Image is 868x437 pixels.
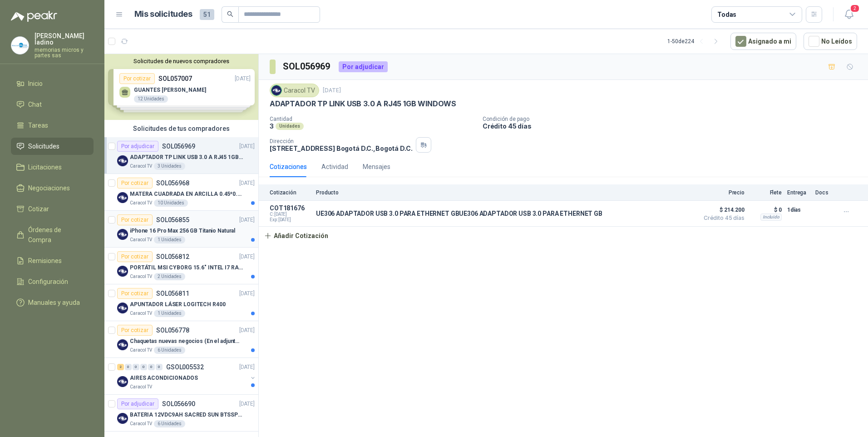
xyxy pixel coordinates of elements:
[270,84,319,97] div: Caracol TV
[787,204,810,215] p: 1 días
[750,189,782,196] p: Flete
[166,364,204,370] p: GSOL005532
[28,183,70,193] span: Negociaciones
[117,413,128,424] img: Company Logo
[363,162,390,172] div: Mensajes
[11,75,94,92] a: Inicio
[804,33,857,50] button: No Leídos
[270,122,274,130] p: 3
[130,236,152,243] p: Caracol TV
[270,212,311,217] span: C: [DATE]
[130,273,152,280] p: Caracol TV
[11,11,57,22] img: Logo peakr
[270,116,475,122] p: Cantidad
[321,162,348,172] div: Actividad
[108,58,255,65] button: Solicitudes de nuevos compradores
[239,216,255,224] p: [DATE]
[28,225,85,245] span: Órdenes de Compra
[239,400,255,408] p: [DATE]
[154,347,185,354] div: 6 Unidades
[154,310,185,317] div: 1 Unidades
[28,256,62,266] span: Remisiones
[35,33,94,45] p: [PERSON_NAME] ladino
[259,227,333,245] button: Añadir Cotización
[483,122,864,130] p: Crédito 45 días
[117,362,256,391] a: 2 0 0 0 0 0 GSOL005532[DATE] Company LogoAIRES ACONDICIONADOSCaracol TV
[154,273,185,280] div: 2 Unidades
[730,33,796,50] button: Asignado a mi
[28,298,80,308] span: Manuales y ayuda
[239,363,255,372] p: [DATE]
[162,401,195,407] p: SOL056690
[11,200,94,218] a: Cotizar
[283,60,331,74] h3: SOL056969
[117,155,128,166] img: Company Logo
[104,395,258,432] a: Por adjudicarSOL056690[DATE] Company LogoBATERIA 12VDC9AH SACRED SUN BTSSP12-9HRCaracol TV6 Unidades
[134,8,192,21] h1: Mis solicitudes
[156,217,189,223] p: SOL056855
[117,376,128,387] img: Company Logo
[154,163,185,170] div: 3 Unidades
[270,204,311,212] p: COT181676
[270,138,412,144] p: Dirección
[11,117,94,134] a: Tareas
[699,189,745,196] p: Precio
[117,303,128,313] img: Company Logo
[117,192,128,203] img: Company Logo
[28,204,49,214] span: Cotizar
[239,289,255,298] p: [DATE]
[117,364,124,370] div: 2
[130,199,152,207] p: Caracol TV
[28,99,42,109] span: Chat
[787,189,810,196] p: Entrega
[11,179,94,197] a: Negociaciones
[35,47,94,58] p: memorias micros y partes sas
[270,144,412,152] p: [STREET_ADDRESS] Bogotá D.C. , Bogotá D.C.
[323,86,341,95] p: [DATE]
[104,54,258,120] div: Solicitudes de nuevos compradoresPor cotizarSOL057007[DATE] GUANTES [PERSON_NAME]12 UnidadesPor c...
[717,10,736,20] div: Todas
[117,325,153,336] div: Por cotizar
[156,327,189,333] p: SOL056778
[117,288,153,299] div: Por cotizar
[156,364,163,370] div: 0
[104,137,258,174] a: Por adjudicarSOL056969[DATE] Company LogoADAPTADOR TP LINK USB 3.0 A RJ45 1GB WINDOWSCaracol TV3 ...
[239,179,255,188] p: [DATE]
[133,364,139,370] div: 0
[28,79,43,89] span: Inicio
[130,190,243,199] p: MATERA CUADRADA EN ARCILLA 0.45*0.45*0.40
[156,180,189,186] p: SOL056968
[148,364,155,370] div: 0
[699,204,745,215] span: $ 214.200
[11,252,94,269] a: Remisiones
[11,294,94,311] a: Manuales y ayuda
[130,383,152,391] p: Caracol TV
[140,364,147,370] div: 0
[154,236,185,243] div: 1 Unidades
[11,138,94,155] a: Solicitudes
[316,189,694,196] p: Producto
[104,284,258,321] a: Por cotizarSOL056811[DATE] Company LogoAPUNTADOR LÁSER LOGITECH R400Caracol TV1 Unidades
[130,411,243,419] p: BATERIA 12VDC9AH SACRED SUN BTSSP12-9HR
[117,398,158,409] div: Por adjudicar
[271,85,281,95] img: Company Logo
[162,143,195,149] p: SOL056969
[11,37,29,54] img: Company Logo
[154,420,185,427] div: 6 Unidades
[841,6,857,23] button: 2
[316,210,602,217] p: UE306 ADAPTADOR USB 3.0 PARA ETHERNET GBUE306 ADAPTADOR USB 3.0 PARA ETHERNET GB
[104,321,258,358] a: Por cotizarSOL056778[DATE] Company LogoChaquetas nuevas negocios (En el adjunto mas informacion)C...
[815,189,833,196] p: Docs
[760,214,782,221] div: Incluido
[483,116,864,122] p: Condición de pago
[130,263,243,272] p: PORTÁTIL MSI CYBORG 15.6" INTEL I7 RAM 32GB - 1 TB / Nvidia GeForce RTX 4050
[11,273,94,290] a: Configuración
[227,11,233,17] span: search
[28,141,59,151] span: Solicitudes
[154,199,188,207] div: 10 Unidades
[125,364,132,370] div: 0
[28,120,48,130] span: Tareas
[117,266,128,277] img: Company Logo
[28,162,62,172] span: Licitaciones
[11,96,94,113] a: Chat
